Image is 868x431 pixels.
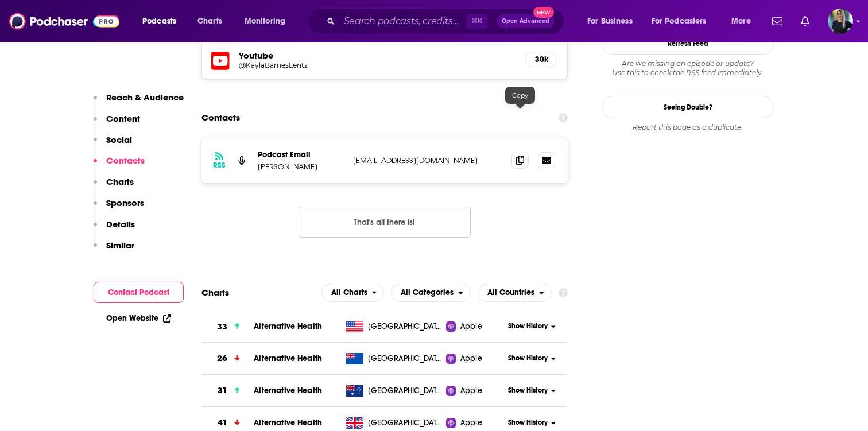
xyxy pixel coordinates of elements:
a: Apple [446,385,504,397]
a: Alternative Health [254,321,322,331]
a: 26 [201,343,254,374]
span: Podcasts [142,13,176,29]
h3: 31 [218,384,227,397]
button: Show History [505,354,560,363]
a: Alternative Health [254,386,322,395]
span: Apple [460,321,482,332]
h2: Charts [201,287,229,298]
button: Details [94,219,135,240]
button: open menu [478,284,552,302]
p: Social [106,134,132,145]
span: Monitoring [245,13,285,29]
a: 33 [201,311,254,343]
div: Copy [505,87,535,104]
button: Charts [94,176,134,197]
div: Search podcasts, credits, & more... [319,8,575,34]
span: New Zealand [368,353,443,364]
div: Are we missing an episode or update? Use this to check the RSS feed immediately. [602,59,774,77]
span: More [731,13,751,29]
a: [GEOGRAPHIC_DATA] [342,385,447,397]
h5: @KaylaBarnesLentz [239,61,423,69]
h2: Countries [478,284,552,302]
span: All Categories [401,289,454,297]
span: New [533,7,554,18]
button: open menu [391,284,471,302]
a: Apple [446,321,504,332]
span: United States [368,321,443,332]
span: Apple [460,353,482,364]
a: Show notifications dropdown [796,11,814,31]
a: Alternative Health [254,354,322,363]
a: Open Website [106,313,171,323]
input: Search podcasts, credits, & more... [339,12,466,30]
h3: 41 [218,416,227,429]
button: Show profile menu [828,9,853,34]
h5: Youtube [239,50,516,61]
span: Open Advanced [502,18,549,24]
h2: Contacts [201,107,240,129]
a: Apple [446,417,504,429]
a: Charts [190,12,229,30]
span: For Business [587,13,633,29]
p: Details [106,219,135,230]
button: open menu [579,12,647,30]
a: [GEOGRAPHIC_DATA] [342,321,447,332]
h2: Platforms [321,284,385,302]
button: Open AdvancedNew [497,14,555,28]
span: All Countries [487,289,534,297]
a: Show notifications dropdown [768,11,787,31]
span: Apple [460,417,482,429]
button: Contact Podcast [94,282,184,303]
div: Report this page as a duplicate. [602,123,774,132]
a: @KaylaBarnesLentz [239,61,516,69]
span: United Kingdom [368,417,443,429]
a: [GEOGRAPHIC_DATA] [342,417,447,429]
button: Nothing here. [299,207,471,238]
span: For Podcasters [652,13,707,29]
p: Sponsors [106,197,144,208]
p: Contacts [106,155,145,166]
button: open menu [134,12,191,30]
p: Content [106,113,140,124]
button: Show History [505,386,560,395]
p: [PERSON_NAME] [258,162,344,172]
img: Podchaser - Follow, Share and Rate Podcasts [9,10,119,32]
p: Similar [106,240,134,251]
button: open menu [321,284,385,302]
button: Content [94,113,140,134]
button: Reach & Audience [94,92,184,113]
h3: 33 [217,320,227,333]
span: Show History [508,386,548,395]
button: Contacts [94,155,145,176]
button: open menu [723,12,765,30]
a: Alternative Health [254,418,322,428]
h3: 26 [217,352,227,365]
p: Charts [106,176,134,187]
a: Seeing Double? [602,96,774,118]
a: Apple [446,353,504,364]
span: Show History [508,321,548,331]
p: Podcast Email [258,150,344,160]
button: Similar [94,240,134,261]
h5: 30k [535,55,548,64]
img: User Profile [828,9,853,34]
h2: Categories [391,284,471,302]
button: Sponsors [94,197,144,219]
button: Show History [505,321,560,331]
p: Reach & Audience [106,92,184,103]
span: ⌘ K [466,14,487,29]
button: Refresh Feed [602,32,774,55]
span: Charts [197,13,222,29]
button: Show History [505,418,560,428]
button: Social [94,134,132,156]
h3: RSS [213,161,226,170]
span: Australia [368,385,443,397]
span: Show History [508,418,548,428]
p: [EMAIL_ADDRESS][DOMAIN_NAME] [353,156,502,165]
button: open menu [644,12,723,30]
